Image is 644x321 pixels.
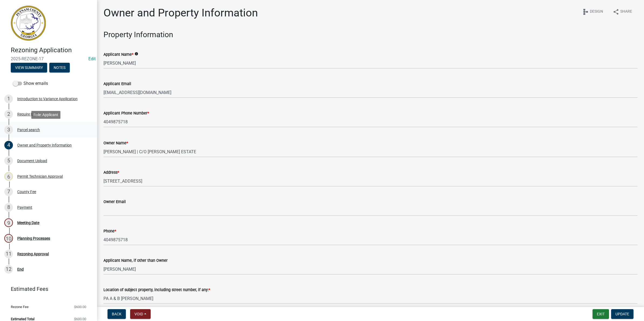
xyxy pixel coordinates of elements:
[103,111,149,115] label: Applicant Phone Number
[103,200,126,204] label: Owner Email
[593,309,609,319] button: Exit
[103,53,133,57] label: Applicant Name
[4,218,13,227] div: 9
[17,97,78,101] div: Introduction to Variance Application
[17,236,50,240] div: Planning Processes
[11,63,47,72] button: View Summary
[578,6,607,17] button: schemaDesign
[4,187,13,196] div: 7
[17,267,24,271] div: End
[103,259,168,263] label: Applicant Name, if other than Owner
[608,6,636,17] button: shareShare
[11,6,46,41] img: Putnam County, Georgia
[134,312,143,316] span: Void
[74,317,86,321] span: $600.00
[17,143,72,147] div: Owner and Property Information
[4,110,13,118] div: 2
[49,63,70,72] button: Notes
[31,111,60,119] div: Role: Applicant
[4,172,13,181] div: 6
[4,203,13,212] div: 8
[103,6,258,19] h1: Owner and Property Information
[74,305,86,309] span: $600.00
[4,284,88,294] a: Estimated Fees
[103,82,131,86] label: Applicant Email
[4,125,13,134] div: 3
[11,46,93,54] h4: Rezoning Application
[103,141,128,145] label: Owner Name
[103,229,116,233] label: Phone
[4,141,13,149] div: 4
[17,112,38,116] div: Require User
[17,175,63,178] div: Permit Technician Approval
[49,66,70,70] wm-modal-confirm: Notes
[11,66,47,70] wm-modal-confirm: Summary
[615,312,629,316] span: Update
[611,309,633,319] button: Update
[17,205,32,209] div: Payment
[11,317,34,321] span: Estimated Total
[4,95,13,103] div: 1
[17,159,47,163] div: Document Upload
[590,9,603,15] span: Design
[112,312,122,316] span: Back
[17,252,49,256] div: Rezoning Approval
[11,305,29,309] span: Rezone Fee
[4,156,13,165] div: 5
[17,190,36,194] div: County Fee
[88,56,96,61] a: Edit
[103,30,638,39] h3: Property Information
[130,309,151,319] button: Void
[134,52,138,56] i: info
[4,234,13,243] div: 10
[13,80,48,87] label: Show emails
[103,288,210,292] label: Location of subject property, including street number, if any:
[103,171,119,175] label: Address
[620,9,632,15] span: Share
[11,56,86,61] span: 2025-REZONE-17
[4,250,13,258] div: 11
[88,56,96,61] wm-modal-confirm: Edit Application Number
[17,221,39,225] div: Meeting Date
[108,309,126,319] button: Back
[17,128,40,132] div: Parcel search
[613,9,619,15] i: share
[4,265,13,274] div: 12
[582,9,589,15] i: schema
